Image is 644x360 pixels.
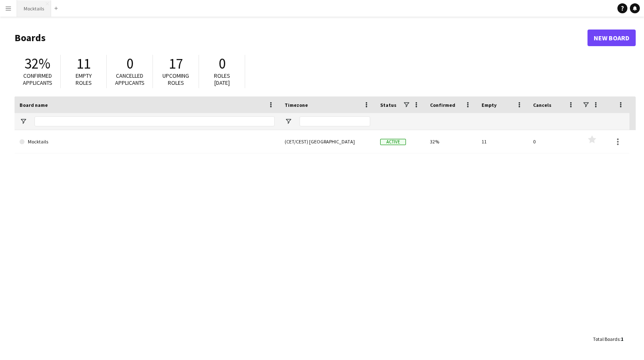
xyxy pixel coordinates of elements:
span: Confirmed [430,102,455,108]
h1: Boards [15,32,587,44]
span: Empty [482,102,497,108]
span: 0 [219,54,226,73]
a: New Board [587,30,636,46]
span: 11 [76,54,91,73]
div: : [593,331,623,347]
span: Total Boards [593,336,619,342]
span: Cancelled applicants [115,72,145,86]
span: Board name [20,102,48,108]
span: Status [380,102,396,108]
span: Upcoming roles [162,72,189,86]
span: Confirmed applicants [23,72,52,86]
span: Roles [DATE] [214,72,230,86]
input: Board name Filter Input [34,116,275,126]
span: 1 [621,336,623,342]
button: Open Filter Menu [20,118,27,125]
div: (CET/CEST) [GEOGRAPHIC_DATA] [280,130,375,153]
button: Mocktails [17,0,51,17]
span: Active [380,139,406,145]
span: Timezone [285,102,308,108]
button: Open Filter Menu [285,118,292,125]
span: 32% [25,54,50,73]
div: 0 [528,130,580,153]
span: 0 [126,54,133,73]
span: 17 [169,54,183,73]
input: Timezone Filter Input [300,116,370,126]
span: Cancels [533,102,551,108]
div: 11 [477,130,528,153]
a: Mocktails [20,130,275,153]
span: Empty roles [76,72,92,86]
div: 32% [425,130,477,153]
